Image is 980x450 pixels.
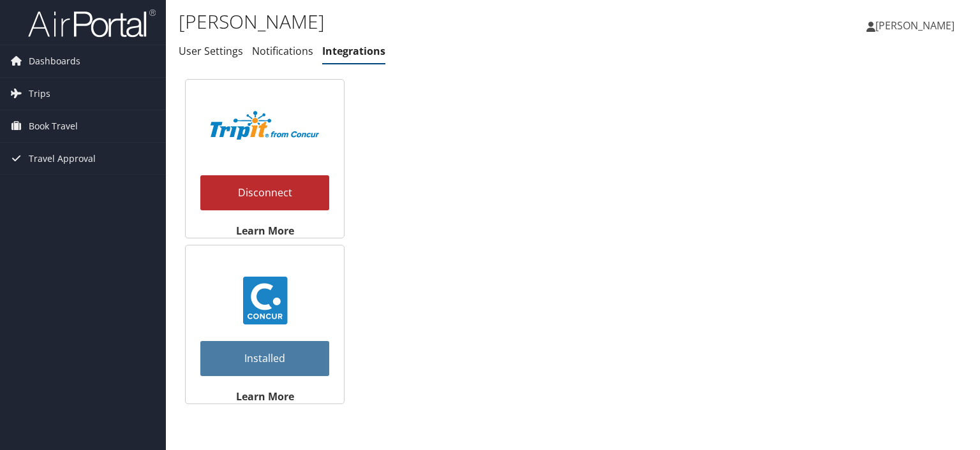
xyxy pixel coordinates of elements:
[29,45,80,77] span: Dashboards
[866,6,967,45] a: [PERSON_NAME]
[875,18,954,33] span: [PERSON_NAME]
[322,44,385,58] a: Integrations
[29,78,50,110] span: Trips
[236,224,294,238] strong: Learn More
[200,341,329,376] a: Installed
[179,8,704,35] h1: [PERSON_NAME]
[179,44,243,58] a: User Settings
[200,175,329,210] a: Disconnect
[211,111,319,140] img: TripIt_Logo_Color_SOHP.png
[29,110,78,142] span: Book Travel
[241,277,289,324] img: concur_23.png
[28,8,156,38] img: airportal-logo.png
[236,389,294,403] strong: Learn More
[29,143,96,175] span: Travel Approval
[252,44,313,58] a: Notifications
